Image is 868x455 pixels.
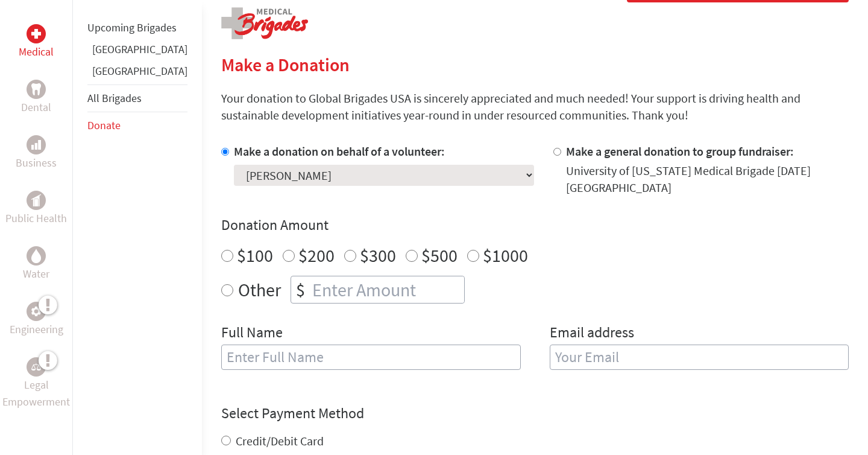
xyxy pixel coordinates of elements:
[10,302,63,338] a: EngineeringEngineering
[234,144,445,159] label: Make a donation on behalf of a volunteer:
[566,162,849,196] div: University of [US_STATE] Medical Brigade [DATE] [GEOGRAPHIC_DATA]
[31,194,41,206] img: Public Health
[237,244,273,267] label: $100
[221,54,849,75] h2: Make a Donation
[550,323,634,345] label: Email address
[87,112,187,139] li: Donate
[87,63,187,84] li: Honduras
[23,266,49,282] p: Water
[291,276,310,303] div: $
[23,246,49,282] a: WaterWater
[31,29,41,39] img: Medical
[87,91,142,105] a: All Brigades
[87,21,177,34] a: Upcoming Brigades
[550,345,849,370] input: Your Email
[31,363,41,371] img: Legal Empowerment
[5,210,67,227] p: Public Health
[421,244,458,267] label: $500
[27,302,46,321] div: Engineering
[21,80,51,116] a: DentalDental
[5,191,67,227] a: Public HealthPublic Health
[31,140,41,150] img: Business
[221,345,521,370] input: Enter Full Name
[310,276,464,303] input: Enter Amount
[31,307,41,316] img: Engineering
[87,14,187,41] li: Upcoming Brigades
[21,99,51,116] p: Dental
[16,135,57,171] a: BusinessBusiness
[27,191,46,210] div: Public Health
[27,135,46,154] div: Business
[19,43,54,60] p: Medical
[483,244,528,267] label: $1000
[27,80,46,99] div: Dental
[566,144,794,159] label: Make a general donation to group fundraiser:
[2,377,70,410] p: Legal Empowerment
[87,118,121,132] a: Donate
[87,84,187,112] li: All Brigades
[10,321,63,338] p: Engineering
[221,404,849,423] h4: Select Payment Method
[31,83,41,95] img: Dental
[221,323,283,345] label: Full Name
[92,42,187,56] a: [GEOGRAPHIC_DATA]
[360,244,396,267] label: $300
[236,433,324,448] label: Credit/Debit Card
[87,41,187,63] li: Greece
[238,276,281,304] label: Other
[16,154,57,171] p: Business
[19,24,54,60] a: MedicalMedical
[2,357,70,410] a: Legal EmpowermentLegal Empowerment
[27,24,46,43] div: Medical
[221,215,849,235] h4: Donation Amount
[27,357,46,377] div: Legal Empowerment
[221,7,308,39] img: logo-medical.png
[31,249,41,262] img: Water
[221,90,849,124] p: Your donation to Global Brigades USA is sincerely appreciated and much needed! Your support is dr...
[27,246,46,266] div: Water
[298,244,335,267] label: $200
[92,64,187,78] a: [GEOGRAPHIC_DATA]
